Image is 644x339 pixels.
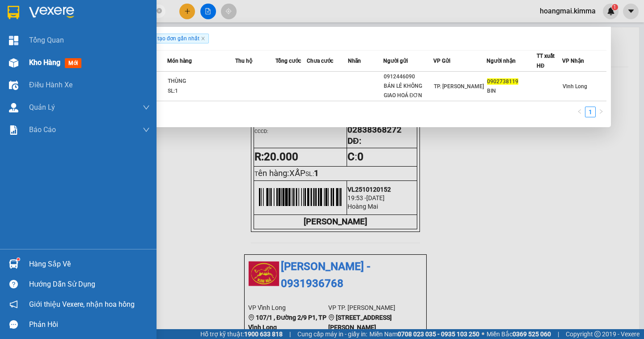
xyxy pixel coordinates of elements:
img: warehouse-icon [9,58,18,68]
img: warehouse-icon [9,81,18,90]
img: warehouse-icon [9,259,18,269]
img: solution-icon [9,125,18,135]
span: close-circle [157,8,162,13]
span: Nhãn [348,58,361,64]
div: Phản hồi [29,318,150,331]
span: close-circle [157,7,162,16]
div: THÙNG [168,77,235,86]
span: Tổng cước [275,58,301,64]
span: left [577,109,582,114]
li: Next Page [596,107,606,117]
span: Ngày tạo đơn gần nhất [140,34,209,43]
li: Previous Page [574,107,585,117]
div: Hướng dẫn sử dụng [29,278,150,291]
div: 0912446090 [384,72,433,82]
div: Hàng sắp về [29,257,150,271]
sup: 1 [17,258,20,261]
a: 1 [585,107,595,117]
span: Điều hành xe [29,79,72,90]
span: mới [65,58,81,68]
span: Vĩnh Long [563,83,587,90]
div: SL: 1 [168,86,235,96]
span: Quản Lý [29,102,55,113]
span: down [143,126,150,133]
span: VP Nhận [562,58,584,64]
span: TP. [PERSON_NAME] [434,83,484,90]
span: TT xuất HĐ [537,53,555,69]
div: BÁN LẺ KHÔNG GIAO HOÁ ĐƠN [384,82,433,100]
span: notification [9,300,18,309]
span: question-circle [9,280,18,288]
button: right [596,107,606,117]
span: down [143,104,150,111]
span: close [201,36,205,41]
span: Chưa cước [307,58,333,64]
span: Người gửi [383,58,408,64]
span: Kho hàng [29,58,60,67]
button: left [574,107,585,117]
span: Giới thiệu Vexere, nhận hoa hồng [29,299,135,310]
span: right [598,109,604,114]
span: message [9,320,18,329]
li: 1 [585,107,596,117]
span: 0902738119 [487,78,518,85]
span: Người nhận [487,58,516,64]
img: logo-vxr [8,6,19,19]
span: VP Gửi [433,58,450,64]
img: dashboard-icon [9,36,18,45]
div: BIN [487,86,536,96]
span: Tổng Quan [29,34,64,46]
img: warehouse-icon [9,103,18,112]
span: Báo cáo [29,124,56,135]
span: Món hàng [167,58,192,64]
span: Thu hộ [235,58,252,64]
